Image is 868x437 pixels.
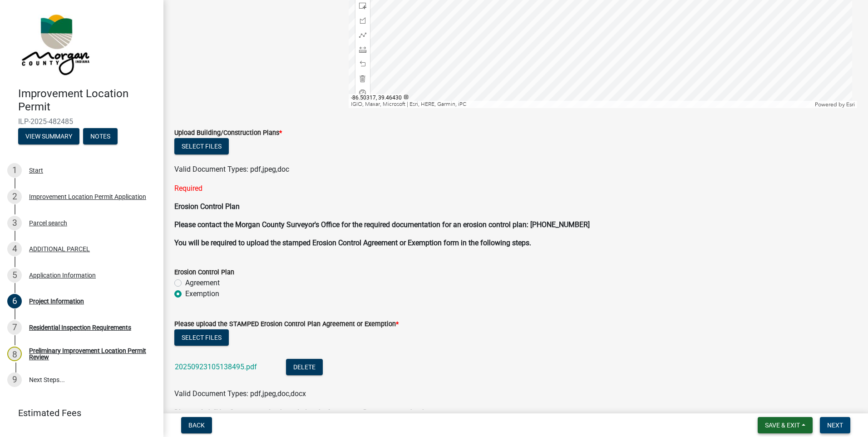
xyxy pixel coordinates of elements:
wm-modal-confirm: Summary [18,133,79,140]
a: Esri [846,101,855,108]
strong: Erosion Control Plan [174,202,240,211]
div: Project Information [29,298,84,304]
label: Erosion Control Plan [174,269,234,276]
div: Required [174,183,857,194]
label: Agreement [185,278,220,288]
div: Residential Inspection Requirements [29,324,131,331]
button: Back [181,417,212,433]
div: 8 [7,347,22,361]
span: Back [188,422,205,429]
button: Next [820,417,850,433]
div: 4 [7,242,22,256]
span: Next [827,422,843,429]
button: View Summary [18,128,79,144]
wm-modal-confirm: Notes [83,133,118,140]
div: 2 [7,189,22,204]
div: Preliminary Improvement Location Permit Review [29,348,149,360]
h4: Improvement Location Permit [18,87,156,114]
label: Upload Building/Construction Plans [174,130,282,136]
a: 20250923105138495.pdf [175,363,257,371]
button: Delete [286,359,323,375]
div: 1 [7,163,22,178]
div: 7 [7,320,22,335]
div: Improvement Location Permit Application [29,194,146,200]
div: 5 [7,268,22,283]
div: Parcel search [29,220,67,226]
strong: You will be required to upload the stamped Erosion Control Agreement or Exemption form in the fol... [174,238,531,247]
div: ADDITIONAL PARCEL [29,246,90,252]
span: Save & Exit [765,422,800,429]
div: 9 [7,372,22,387]
strong: Please click "Next" to sign and acknowledge the Inspection Requirements for this project [174,408,455,417]
span: Valid Document Types: pdf,jpeg,doc [174,165,289,174]
button: Select files [174,329,229,346]
button: Notes [83,128,118,144]
div: 3 [7,216,22,230]
div: Start [29,167,43,174]
div: Powered by [813,101,857,108]
label: Please upload the STAMPED Erosion Control Plan Agreement or Exemption [174,321,399,328]
span: ILP-2025-482485 [18,117,145,126]
div: IGIO, Maxar, Microsoft | Esri, HERE, Garmin, iPC [349,101,813,108]
div: 6 [7,294,22,308]
a: Estimated Fees [7,404,149,422]
div: Application Information [29,272,96,278]
strong: Please contact the Morgan County Surveyor's Office for the required documentation for an erosion ... [174,220,590,229]
wm-modal-confirm: Delete Document [286,363,323,372]
img: Morgan County, Indiana [18,10,91,78]
span: Valid Document Types: pdf,jpeg,doc,docx [174,389,306,398]
button: Select files [174,138,229,154]
button: Save & Exit [758,417,813,433]
label: Exemption [185,288,219,299]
